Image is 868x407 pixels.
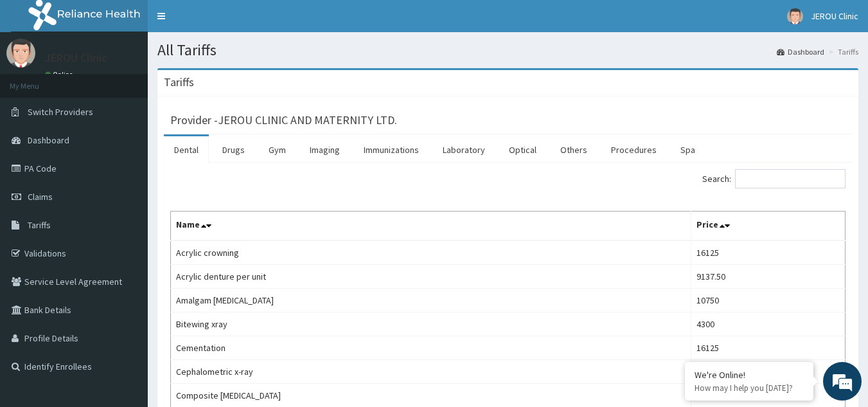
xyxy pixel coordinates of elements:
td: Cementation [171,336,691,360]
a: Spa [670,136,705,163]
a: Gym [258,136,296,163]
a: Drugs [212,136,255,163]
th: Name [171,212,691,241]
p: How may I help you today? [695,383,804,393]
div: We're Online! [695,369,804,381]
a: Optical [499,136,547,163]
a: Others [550,136,598,163]
span: Dashboard [28,134,69,146]
h3: Tariffs [164,77,194,88]
img: User Image [6,39,35,68]
td: Amalgam [MEDICAL_DATA] [171,289,691,312]
span: Claims [28,191,53,203]
td: Cephalometric x-ray [171,360,691,384]
p: JEROU Clinic [45,52,107,64]
td: Acrylic denture per unit [171,265,691,289]
td: 9137.50 [691,265,845,289]
td: Acrylic crowning [171,240,691,265]
th: Price [691,212,845,241]
td: 10750 [691,289,845,312]
h1: All Tariffs [157,42,858,59]
a: Procedures [601,136,667,163]
td: 16125 [691,240,845,265]
h3: Provider - JEROU CLINIC AND MATERNITY LTD. [170,114,397,126]
li: Tariffs [826,46,858,57]
span: JEROU Clinic [811,10,858,22]
a: Laboratory [432,136,495,163]
a: Immunizations [353,136,429,163]
a: Imaging [299,136,350,163]
img: User Image [787,8,803,24]
a: Online [45,70,76,79]
label: Search: [702,169,846,188]
span: Switch Providers [28,106,93,118]
span: Tariffs [28,219,51,231]
input: Search: [735,169,846,188]
a: Dental [164,136,209,163]
td: 4300 [691,312,845,336]
td: 4300 [691,360,845,384]
a: Dashboard [777,46,824,57]
td: Bitewing xray [171,312,691,336]
td: 16125 [691,336,845,360]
